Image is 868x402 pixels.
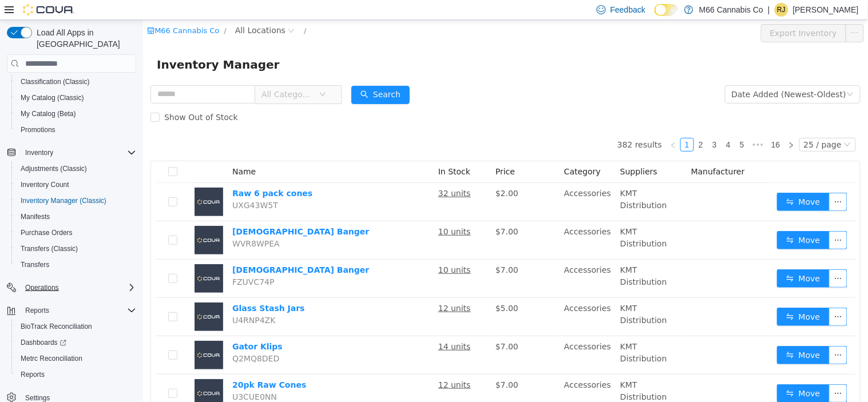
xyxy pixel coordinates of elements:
button: Inventory [21,146,58,160]
img: Female Banger placeholder [51,206,80,234]
button: icon: ellipsis [686,173,704,191]
li: Next 5 Pages [606,118,624,132]
span: Metrc Reconciliation [16,352,136,365]
button: Manifests [11,209,141,225]
span: Transfers [21,260,49,269]
td: Accessories [417,201,473,240]
button: Inventory [2,145,141,161]
span: Inventory [21,146,136,160]
span: Adjustments (Classic) [21,164,87,173]
span: My Catalog (Beta) [21,109,76,118]
li: 16 [624,118,641,132]
li: 382 results [474,118,519,132]
button: My Catalog (Beta) [11,106,141,122]
button: BioTrack Reconciliation [11,319,141,335]
i: icon: down [704,71,711,79]
span: All Locations [92,4,142,17]
li: 2 [551,118,565,132]
span: KMT Distribution [477,360,524,381]
span: WVR8WPEA [89,219,137,228]
a: Inventory Manager (Classic) [16,194,111,208]
a: [DEMOGRAPHIC_DATA] Banger [89,245,226,254]
span: Manifests [16,210,136,224]
button: Adjustments (Classic) [11,161,141,177]
button: My Catalog (Classic) [11,90,141,106]
button: icon: ellipsis [686,288,704,306]
span: In Stock [295,147,327,156]
span: Inventory Count [16,178,136,192]
td: Accessories [417,240,473,278]
span: KMT Distribution [477,207,524,228]
a: icon: shopM66 Cannabis Co [4,6,76,15]
span: $7.00 [352,245,375,254]
span: Show Out of Stock [17,93,100,102]
span: Promotions [16,123,136,137]
span: BioTrack Reconciliation [21,322,92,331]
u: 12 units [295,284,328,293]
i: icon: shop [4,7,11,14]
a: 2 [552,118,564,131]
p: M66 Cannabis Co [699,3,763,17]
span: Price [352,147,372,156]
button: Promotions [11,122,141,138]
button: Purchase Orders [11,225,141,241]
a: 16 [625,118,641,131]
span: Transfers (Classic) [21,244,78,253]
span: $7.00 [352,322,375,331]
span: Dashboards [16,336,136,349]
div: Rebecca Jackson [775,3,788,17]
button: icon: swapMove [634,288,687,306]
span: My Catalog (Classic) [16,91,136,105]
li: 3 [565,118,578,132]
a: Promotions [16,123,60,137]
a: Purchase Orders [16,226,77,240]
button: Transfers (Classic) [11,241,141,257]
span: KMT Distribution [477,284,524,305]
i: icon: down [176,71,183,79]
button: icon: ellipsis [686,249,704,268]
button: Classification (Classic) [11,74,141,90]
a: 1 [538,118,550,131]
a: My Catalog (Beta) [16,107,81,121]
span: My Catalog (Classic) [21,93,84,102]
span: U4RNP4ZK [89,296,132,305]
span: Reports [16,368,136,381]
span: Transfers (Classic) [16,242,136,256]
img: Male Banger placeholder [51,244,80,273]
a: Raw 6 pack cones [89,169,169,178]
span: All Categories [118,69,171,80]
button: Operations [21,281,64,294]
u: 12 units [295,360,328,369]
span: Inventory Manager (Classic) [21,196,106,205]
div: Date Added (Newest-Oldest) [589,66,703,83]
a: Transfers [16,258,54,272]
a: Reports [16,368,49,381]
span: Dashboards [21,338,66,347]
span: Inventory Manager [14,35,144,54]
a: 3 [565,118,578,131]
span: Reports [21,370,45,379]
button: icon: ellipsis [686,211,704,229]
span: Operations [25,283,59,292]
span: KMT Distribution [477,169,524,190]
button: Reports [2,303,141,319]
button: Inventory Count [11,177,141,193]
button: icon: ellipsis [686,326,704,344]
span: FZUVC74P [89,257,132,266]
span: Load All Apps in [GEOGRAPHIC_DATA] [32,27,136,50]
a: Transfers (Classic) [16,242,82,256]
span: $7.00 [352,360,375,369]
button: icon: swapMove [634,173,687,191]
span: $2.00 [352,169,375,178]
a: My Catalog (Classic) [16,91,89,105]
a: 5 [593,118,605,131]
img: 20pk Raw Cones placeholder [51,359,80,388]
span: Suppliers [477,147,514,156]
span: BioTrack Reconciliation [16,320,136,333]
a: 20pk Raw Cones [89,360,163,369]
span: / [161,6,163,15]
span: RJ [778,3,786,17]
u: 32 units [295,169,328,178]
span: $7.00 [352,207,375,216]
img: Gator Klips placeholder [51,321,80,349]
